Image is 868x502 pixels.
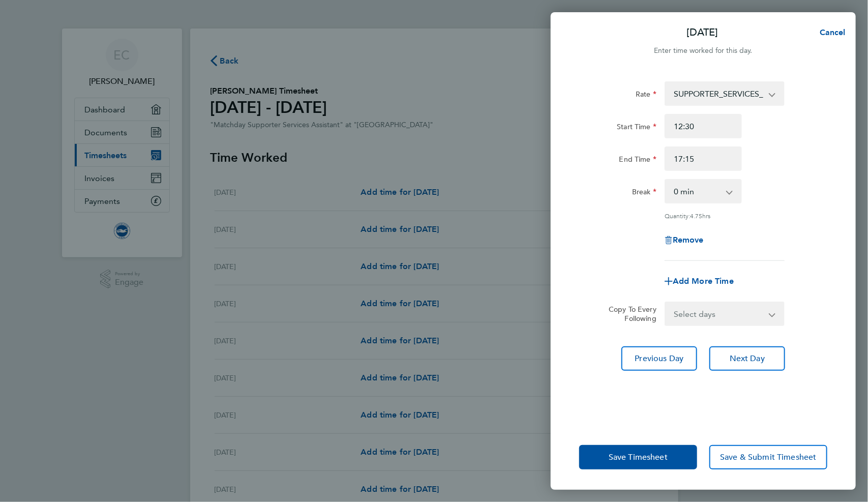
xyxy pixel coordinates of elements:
[817,27,846,37] span: Cancel
[619,155,656,167] label: End Time
[690,212,702,220] span: 4.75
[665,277,734,285] button: Add More Time
[709,445,827,469] button: Save & Submit Timesheet
[665,146,742,171] input: E.g. 18:00
[687,25,719,40] p: [DATE]
[635,353,684,364] span: Previous Day
[665,236,704,244] button: Remove
[617,122,656,134] label: Start Time
[665,114,742,138] input: E.g. 08:00
[579,445,697,469] button: Save Timesheet
[636,90,656,102] label: Rate
[665,212,785,220] div: Quantity: hrs
[609,452,668,462] span: Save Timesheet
[709,346,785,371] button: Next Day
[730,353,765,364] span: Next Day
[601,305,656,323] label: Copy To Every Following
[673,235,704,245] span: Remove
[673,276,734,286] span: Add More Time
[720,452,817,462] span: Save & Submit Timesheet
[551,45,856,57] div: Enter time worked for this day.
[803,22,856,43] button: Cancel
[621,346,697,371] button: Previous Day
[632,187,656,199] label: Break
